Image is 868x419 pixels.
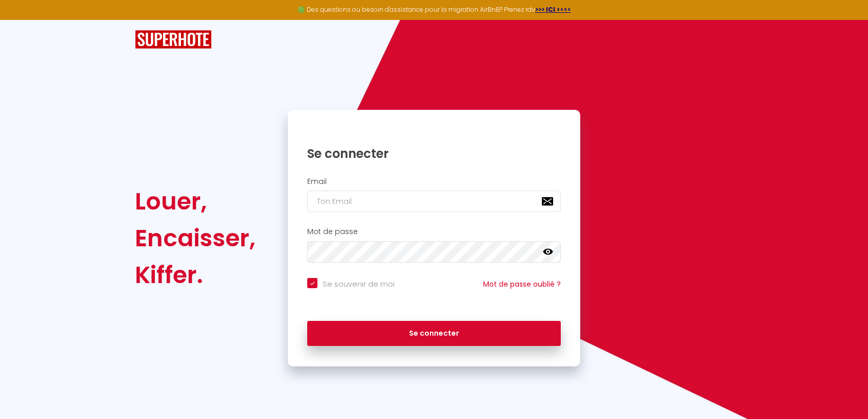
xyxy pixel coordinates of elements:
[307,146,561,161] h1: Se connecter
[307,177,561,186] h2: Email
[135,257,256,293] div: Kiffer.
[307,321,561,346] button: Se connecter
[307,191,561,212] input: Ton Email
[135,30,212,49] img: SuperHote logo
[135,183,256,220] div: Louer,
[535,5,571,14] a: >>> ICI <<<<
[135,220,256,257] div: Encaisser,
[307,227,561,236] h2: Mot de passe
[483,279,561,289] a: Mot de passe oublié ?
